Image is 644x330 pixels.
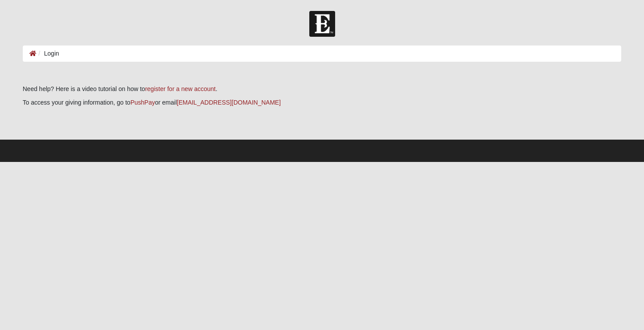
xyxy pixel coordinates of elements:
a: PushPay [131,99,155,106]
p: Need help? Here is a video tutorial on how to . [23,84,622,94]
p: To access your giving information, go to or email [23,98,622,107]
a: register for a new account [145,85,216,92]
img: Church of Eleven22 Logo [309,11,335,37]
a: [EMAIL_ADDRESS][DOMAIN_NAME] [177,99,281,106]
li: Login [36,49,59,58]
